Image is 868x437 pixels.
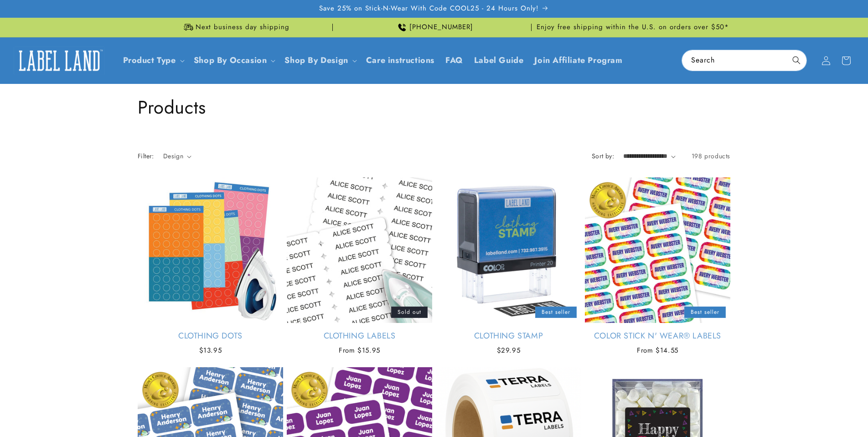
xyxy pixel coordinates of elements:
[534,55,622,66] span: Join Affiliate Program
[409,23,473,32] span: [PHONE_NUMBER]
[163,151,183,161] span: Design
[284,54,348,66] a: Shop By Design
[14,47,105,75] img: Label Land
[194,55,267,66] span: Shop By Occasion
[585,331,730,341] a: Color Stick N' Wear® Labels
[361,50,440,71] a: Care instructions
[529,50,628,71] a: Join Affiliate Program
[138,95,730,119] h1: Products
[123,54,176,66] a: Product Type
[118,50,188,71] summary: Product Type
[592,151,614,161] label: Sort by:
[287,331,432,341] a: Clothing Labels
[786,50,806,70] button: Search
[163,151,191,161] summary: Design (0 selected)
[535,18,730,37] div: Announcement
[445,55,463,66] span: FAQ
[366,55,434,66] span: Care instructions
[10,43,108,78] a: Label Land
[469,50,529,71] a: Label Guide
[474,55,524,66] span: Label Guide
[138,18,333,37] div: Announcement
[440,50,469,71] a: FAQ
[319,4,539,13] span: Save 25% on Stick-N-Wear With Code COOL25 - 24 Hours Only!
[138,151,154,161] h2: Filter:
[138,331,283,341] a: Clothing Dots
[436,331,581,341] a: Clothing Stamp
[692,151,730,161] span: 198 products
[188,50,279,71] summary: Shop By Occasion
[537,23,729,32] span: Enjoy free shipping within the U.S. on orders over $50*
[336,18,532,37] div: Announcement
[279,50,360,71] summary: Shop By Design
[196,23,289,32] span: Next business day shipping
